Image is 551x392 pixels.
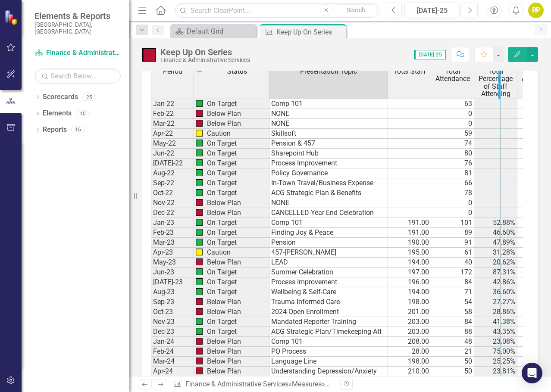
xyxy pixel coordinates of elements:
td: On Target [205,287,269,297]
td: Pension & 457 [269,139,388,149]
td: Dec-22 [151,208,194,218]
td: May-23 [151,258,194,268]
td: 2024 Open Enrollment [269,307,388,317]
td: 88 [431,327,474,337]
input: Search ClearPoint... [175,3,379,18]
button: RP [528,3,544,18]
td: Jun-22 [151,149,194,159]
td: 46.60% [474,228,517,238]
td: 52.88% [474,218,517,228]
td: On Target [205,317,269,327]
td: Oct-23 [151,307,194,317]
td: 47.89% [474,238,517,248]
img: qoi8+tDX1Cshe4MRLoHWif8bEvsCPCNk57B6+9lXPthTOQ7A3rnoEaU+zTknrDqvQEDZRz6ZrJ6BwAAAAASUVORK5CYII= [196,328,203,335]
td: Feb-23 [151,228,194,238]
td: LEAD [269,258,388,268]
td: Below Plan [205,357,269,367]
img: qoi8+tDX1Cshe4MRLoHWif8bEvsCPCNk57B6+9lXPthTOQ7A3rnoEaU+zTknrDqvQEDZRz6ZrJ6BwAAAAASUVORK5CYII= [196,189,203,196]
td: 0 [431,208,474,218]
img: 8DAGhfEEPCf229AAAAAElFTkSuQmCC [196,68,203,75]
img: wIrsPgAyvgjFZwaqX7ADigmGAP6+Ifk4GIoDCfUNBwoDALshCoa0vJUZAAAAAElFTkSuQmCC [196,199,203,206]
td: Wellbeing & Self-Care [269,287,388,297]
td: Nov-23 [151,317,194,327]
span: Presentation Topic [300,68,357,75]
img: qoi8+tDX1Cshe4MRLoHWif8bEvsCPCNk57B6+9lXPthTOQ7A3rnoEaU+zTknrDqvQEDZRz6ZrJ6BwAAAAASUVORK5CYII= [196,140,203,146]
td: On Target [205,139,269,149]
td: 28.00 [388,347,431,357]
td: Below Plan [205,337,269,347]
td: 81 [431,168,474,178]
td: 50 [431,367,474,376]
td: Dec-23 [151,327,194,337]
img: wIrsPgAyvgjFZwaqX7ADigmGAP6+Ifk4GIoDCfUNBwoDALshCoa0vJUZAAAAAElFTkSuQmCC [196,298,203,305]
img: qoi8+tDX1Cshe4MRLoHWif8bEvsCPCNk57B6+9lXPthTOQ7A3rnoEaU+zTknrDqvQEDZRz6ZrJ6BwAAAAASUVORK5CYII= [196,149,203,156]
div: [DATE]-25 [407,6,457,16]
td: Below Plan [205,347,269,357]
td: 0 [431,119,474,129]
td: 191.00 [388,228,431,238]
td: Pension [269,238,388,248]
td: Comp 101 [269,99,388,109]
img: qoi8+tDX1Cshe4MRLoHWif8bEvsCPCNk57B6+9lXPthTOQ7A3rnoEaU+zTknrDqvQEDZRz6ZrJ6BwAAAAASUVORK5CYII= [196,179,203,186]
td: 0 [431,109,474,119]
td: Sharepoint Hub [269,149,388,159]
td: Apr-22 [151,129,194,139]
td: 203.00 [388,317,431,327]
td: 71 [431,287,474,297]
td: Summer Celebration [269,268,388,277]
td: Mandated Reporter Training [269,317,388,327]
td: NONE [269,119,388,129]
img: wIrsPgAyvgjFZwaqX7ADigmGAP6+Ifk4GIoDCfUNBwoDALshCoa0vJUZAAAAAElFTkSuQmCC [196,358,203,364]
td: 190.00 [388,238,431,248]
a: Finance & Administrative Services [185,380,288,388]
td: 91 [431,238,474,248]
div: » » [173,380,334,389]
td: 84 [431,277,474,287]
img: MMZ62Js+G8M2GQHvjZe4GrCnz1bpiyXxS34xdvneS0zpF8lAAAAABJRU5ErkJggg== [196,249,203,255]
td: NONE [269,109,388,119]
td: Skillsoft [269,129,388,139]
td: On Target [205,178,269,188]
span: Total Staff [393,68,426,75]
a: Reports [43,125,67,135]
td: ACG Strategic Plan/Timekeeping-Att [269,327,388,337]
td: 23.81% [474,367,517,376]
td: 84 [431,317,474,327]
td: In-Town Travel/Business Expense [269,178,388,188]
td: On Target [205,238,269,248]
td: 75.00% [474,347,517,357]
td: 59 [431,129,474,139]
td: 197.00 [388,268,431,277]
td: On Target [205,159,269,168]
td: Jan-22 [151,99,194,109]
img: wIrsPgAyvgjFZwaqX7ADigmGAP6+Ifk4GIoDCfUNBwoDALshCoa0vJUZAAAAAElFTkSuQmCC [196,120,203,127]
td: 101 [431,218,474,228]
td: Apr-24 [151,367,194,376]
td: Sep-22 [151,178,194,188]
td: 41.38% [474,317,517,327]
td: 66 [431,178,474,188]
td: 78 [431,188,474,198]
td: 20.62% [474,258,517,268]
a: Finance & Administrative Services [34,48,121,58]
td: Jun-23 [151,268,194,277]
td: 194.00 [388,258,431,268]
button: [DATE]-25 [404,3,460,18]
img: qoi8+tDX1Cshe4MRLoHWif8bEvsCPCNk57B6+9lXPthTOQ7A3rnoEaU+zTknrDqvQEDZRz6ZrJ6BwAAAAASUVORK5CYII= [196,318,203,325]
td: On Target [205,228,269,238]
td: Understanding Depression/Anxiety [269,367,388,376]
td: Below Plan [205,119,269,129]
img: qoi8+tDX1Cshe4MRLoHWif8bEvsCPCNk57B6+9lXPthTOQ7A3rnoEaU+zTknrDqvQEDZRz6ZrJ6BwAAAAASUVORK5CYII= [196,278,203,285]
img: qoi8+tDX1Cshe4MRLoHWif8bEvsCPCNk57B6+9lXPthTOQ7A3rnoEaU+zTknrDqvQEDZRz6ZrJ6BwAAAAASUVORK5CYII= [196,219,203,226]
td: 25.25% [474,357,517,367]
td: 58 [431,307,474,317]
td: Comp 101 [269,218,388,228]
td: Below Plan [205,208,269,218]
td: On Target [205,218,269,228]
img: qoi8+tDX1Cshe4MRLoHWif8bEvsCPCNk57B6+9lXPthTOQ7A3rnoEaU+zTknrDqvQEDZRz6ZrJ6BwAAAAASUVORK5CYII= [196,229,203,236]
div: Default Grid [187,26,254,37]
td: [DATE]-23 [151,277,194,287]
img: wIrsPgAyvgjFZwaqX7ADigmGAP6+Ifk4GIoDCfUNBwoDALshCoa0vJUZAAAAAElFTkSuQmCC [196,209,203,216]
td: 48 [431,337,474,347]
